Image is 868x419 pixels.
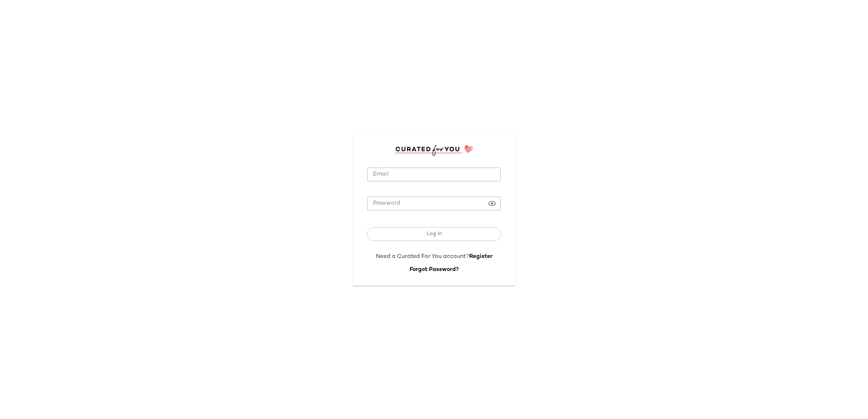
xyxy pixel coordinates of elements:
[395,145,473,156] img: cfy_login_logo.DGdB1djN.svg
[376,254,469,260] span: Need a Curated For You account?
[410,267,459,273] a: Forgot Password?
[367,227,501,241] button: Log In
[426,231,442,237] span: Log In
[469,254,492,260] a: Register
